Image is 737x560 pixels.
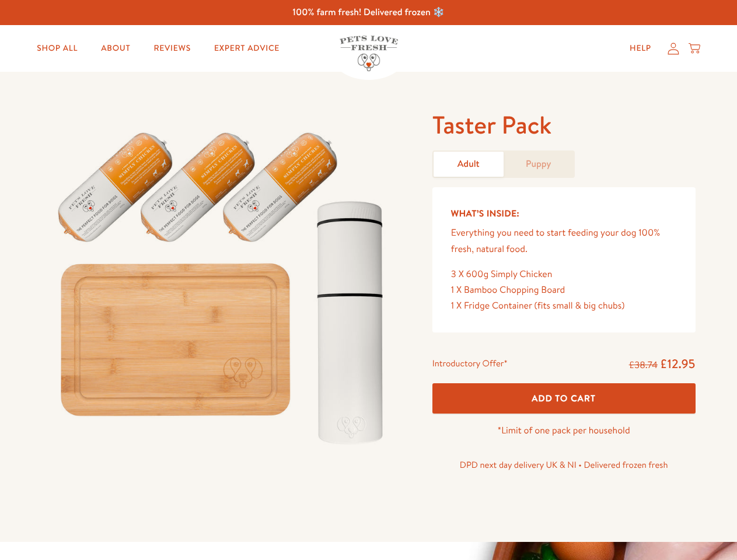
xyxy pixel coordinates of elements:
div: 3 X 600g Simply Chicken [451,267,677,282]
div: 1 X Fridge Container (fits small & big chubs) [451,298,677,314]
span: 1 X Bamboo Chopping Board [451,283,565,296]
p: Everything you need to start feeding your dog 100% fresh, natural food. [451,225,677,257]
span: Add To Cart [532,392,596,404]
a: Expert Advice [205,37,289,60]
div: Introductory Offer* [432,356,508,373]
span: £12.95 [660,355,696,372]
p: *Limit of one pack per household [432,423,696,439]
img: Taster Pack - Adult [42,109,404,457]
img: Pets Love Fresh [340,36,398,71]
a: About [92,37,139,60]
h1: Taster Pack [432,109,696,141]
s: £38.74 [629,359,658,372]
a: Shop All [27,37,87,60]
a: Reviews [144,37,200,60]
a: Adult [434,152,504,177]
p: DPD next day delivery UK & NI • Delivered frozen fresh [432,457,696,473]
h5: What’s Inside: [451,206,677,221]
a: Help [620,37,661,60]
button: Add To Cart [432,383,696,414]
a: Puppy [504,152,574,177]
